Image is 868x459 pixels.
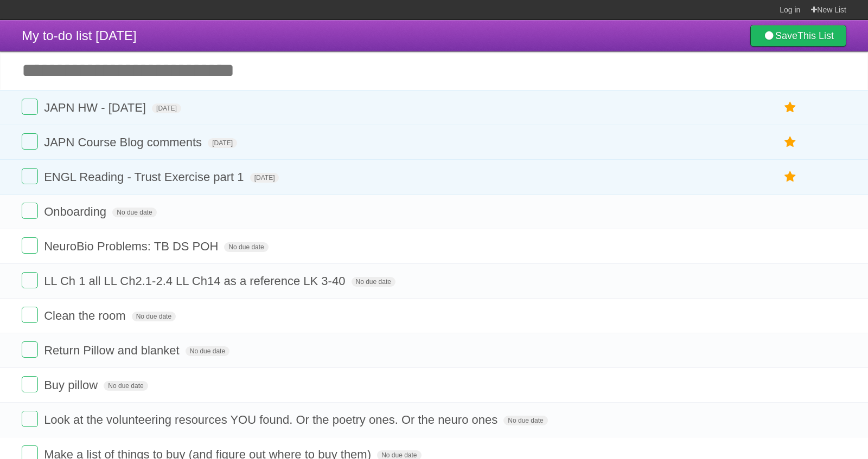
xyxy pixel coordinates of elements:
span: Onboarding [44,205,109,218]
span: No due date [104,381,148,391]
span: JAPN Course Blog comments [44,135,205,149]
span: My to-do list [DATE] [22,28,137,43]
label: Done [22,341,38,358]
label: Done [22,168,38,184]
span: Look at the volunteering resources YOU found. Or the poetry ones. Or the neuro ones [44,413,500,426]
span: [DATE] [250,173,279,183]
b: This List [797,30,834,41]
label: Done [22,237,38,254]
label: Done [22,203,38,219]
span: No due date [112,208,156,217]
span: [DATE] [152,104,181,113]
span: No due date [132,312,176,321]
span: JAPN HW - [DATE] [44,101,149,114]
span: No due date [503,416,547,425]
span: NeuroBio Problems: TB DS POH [44,240,221,253]
span: Return Pillow and blanket [44,344,182,357]
label: Star task [780,133,801,151]
label: Star task [780,168,801,186]
label: Done [22,272,38,288]
span: No due date [186,346,229,356]
label: Done [22,99,38,115]
label: Done [22,307,38,323]
span: Clean the room [44,309,128,322]
span: [DATE] [208,138,237,148]
a: SaveThis List [750,25,846,47]
span: Buy pillow [44,378,100,392]
span: ENGL Reading - Trust Exercise part 1 [44,170,246,184]
label: Done [22,376,38,392]
span: No due date [352,277,395,287]
span: LL Ch 1 all LL Ch2.1-2.4 LL Ch14 as a reference LK 3-40 [44,274,348,288]
span: No due date [224,242,268,252]
label: Done [22,133,38,150]
label: Star task [780,99,801,117]
label: Done [22,411,38,427]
